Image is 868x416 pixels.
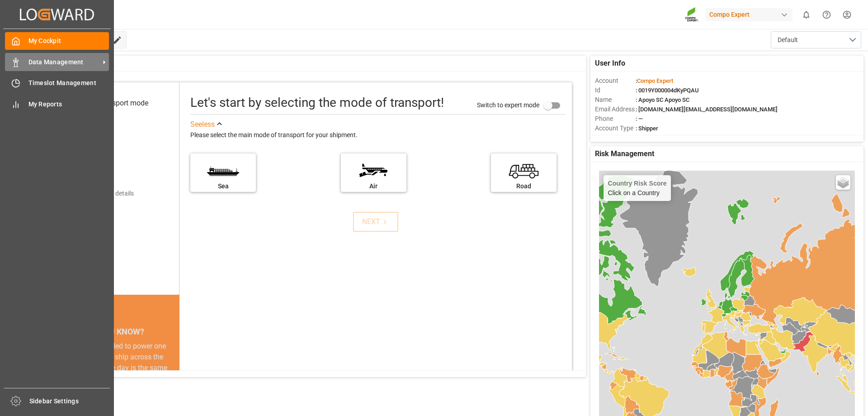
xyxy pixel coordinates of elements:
[771,31,861,48] button: open menu
[28,78,109,88] span: Timeslot Management
[636,106,778,113] span: : [DOMAIN_NAME][EMAIL_ADDRESS][DOMAIN_NAME]
[595,114,636,124] span: Phone
[5,74,109,92] a: Timeslot Management
[28,36,109,46] span: My Cockpit
[190,93,444,112] div: Let's start by selecting the mode of transport!
[595,124,636,133] span: Account Type
[495,182,552,191] div: Road
[595,148,654,159] span: Risk Management
[49,322,179,341] div: DID YOU KNOW?
[706,8,793,21] div: Compo Expert
[190,130,566,141] div: Please select the main mode of transport for your shipment.
[778,35,798,45] span: Default
[595,58,625,69] span: User Info
[195,182,251,191] div: Sea
[636,77,673,84] span: :
[5,32,109,50] a: My Cockpit
[190,119,215,130] div: See less
[595,95,636,105] span: Name
[5,95,109,113] a: My Reports
[608,180,667,187] h4: Country Risk Score
[595,76,636,86] span: Account
[353,212,398,232] button: NEXT
[28,57,100,67] span: Data Management
[28,100,109,109] span: My Reports
[706,6,796,23] button: Compo Expert
[836,175,850,190] a: Layers
[636,125,658,132] span: : Shipper
[636,96,689,103] span: : Apoyo SC Apoyo SC
[595,86,636,95] span: Id
[345,182,402,191] div: Air
[477,101,539,108] span: Switch to expert mode
[362,216,390,227] div: NEXT
[816,5,837,25] button: Help Center
[796,5,816,25] button: show 0 new notifications
[29,397,110,406] span: Sidebar Settings
[636,87,699,94] span: : 0019Y000004dKyPQAU
[637,77,673,84] span: Compo Expert
[636,115,643,122] span: : —
[608,180,667,196] div: Click on a Country
[595,105,636,114] span: Email Address
[60,341,169,406] div: The energy needed to power one large container ship across the ocean in a single day is the same ...
[685,7,699,23] img: Screenshot%202023-09-29%20at%2010.02.21.png_1712312052.png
